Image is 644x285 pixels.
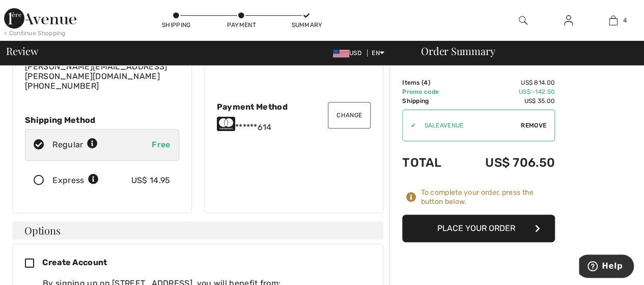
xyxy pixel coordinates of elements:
[424,79,428,86] span: 4
[52,174,99,187] div: Express
[564,14,573,27] img: My Info
[42,257,107,267] span: Create Account
[226,20,257,30] div: Payment
[4,8,76,29] img: 1ère Avenue
[556,14,581,27] a: Sign In
[403,121,416,130] div: ✔
[421,188,555,206] div: To complete your order, press the button below.
[6,46,38,56] span: Review
[579,254,634,280] iframe: Opens a widget where you can find more information
[152,140,170,149] span: Free
[623,16,626,25] span: 4
[409,46,638,56] div: Order Summary
[328,102,371,128] button: Change
[416,110,521,141] input: Promo code
[52,139,98,151] div: Regular
[457,87,555,96] td: US$ -142.50
[4,29,66,38] div: < Continue Shopping
[12,221,383,240] h4: Options
[457,96,555,106] td: US$ 35.00
[457,145,555,180] td: US$ 706.50
[25,115,179,125] div: Shipping Method
[402,96,457,106] td: Shipping
[521,121,546,130] span: Remove
[591,14,635,27] a: 4
[372,49,384,57] span: EN
[402,78,457,87] td: Items ( )
[217,102,371,112] div: Payment Method
[131,174,171,187] div: US$ 14.95
[402,215,555,242] button: Place Your Order
[519,14,527,27] img: search the website
[291,20,322,30] div: Summary
[161,20,191,30] div: Shipping
[402,145,457,180] td: Total
[333,49,366,57] span: USD
[609,14,618,27] img: My Bag
[402,87,457,96] td: Promo code
[333,49,349,58] img: US Dollar
[457,78,555,87] td: US$ 814.00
